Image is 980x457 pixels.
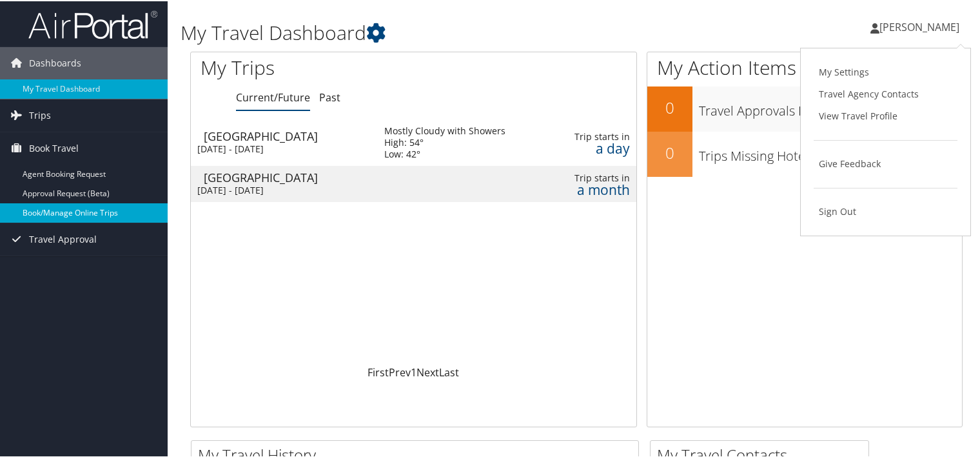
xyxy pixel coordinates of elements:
div: Low: 42° [384,147,505,159]
h2: 0 [647,141,692,163]
a: 0Trips Missing Hotels [647,130,962,176]
h1: My Travel Dashboard [181,18,709,45]
span: Book Travel [29,131,79,163]
div: a month [561,183,630,194]
img: airportal-logo.png [28,8,157,39]
div: a day [561,141,630,153]
a: Prev [389,364,411,378]
h3: Travel Approvals Pending (Advisor Booked) [699,94,962,119]
a: Last [439,364,459,378]
div: Mostly Cloudy with Showers [384,124,505,136]
a: View Travel Profile [814,104,957,126]
a: My Settings [814,60,957,82]
div: [DATE] - [DATE] [197,142,365,154]
div: [DATE] - [DATE] [197,183,365,195]
div: Trip starts in [561,171,630,183]
a: Current/Future [236,89,310,103]
h3: Trips Missing Hotels [699,139,962,164]
div: Trip starts in [561,130,630,141]
div: High: 54° [384,136,505,147]
span: Travel Approval [29,222,97,254]
span: Trips [29,98,51,130]
span: [PERSON_NAME] [879,19,959,33]
div: [GEOGRAPHIC_DATA] [204,170,371,182]
a: Past [319,89,340,103]
a: Sign Out [814,199,957,221]
h1: My Action Items [647,53,962,80]
a: 0Travel Approvals Pending (Advisor Booked) [647,85,962,130]
h1: My Trips [201,53,441,80]
a: [PERSON_NAME] [870,6,972,45]
span: Dashboards [29,46,81,78]
a: 1 [411,364,416,378]
a: Give Feedback [814,152,957,174]
h2: 0 [647,96,692,117]
a: Next [416,364,439,378]
a: First [367,364,389,378]
a: Travel Agency Contacts [814,82,957,104]
div: [GEOGRAPHIC_DATA] [204,129,371,141]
